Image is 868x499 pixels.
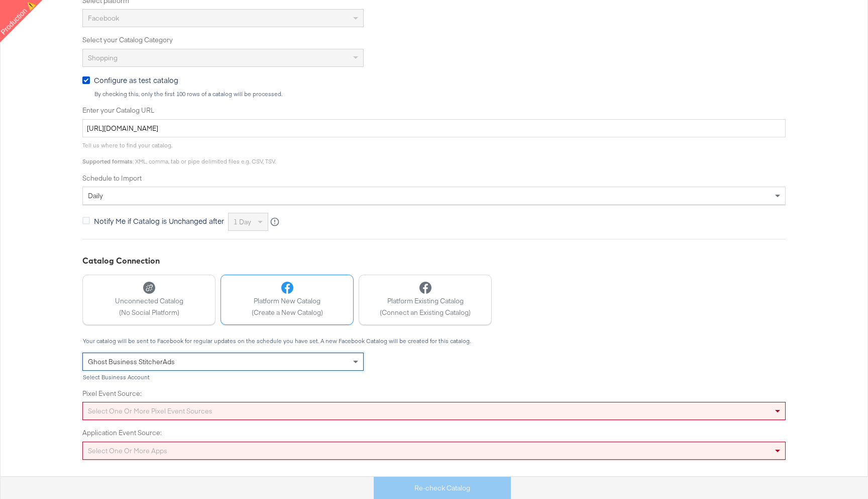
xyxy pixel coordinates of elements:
span: Configure as test catalog [94,75,178,85]
div: Your catalog will be sent to Facebook for regular updates on the schedule you have set. A new Fac... [82,338,786,345]
div: Select one or more apps [83,442,785,459]
button: Platform Existing Catalog(Connect an Existing Catalog) [359,275,492,325]
input: Enter Catalog URL, e.g. http://www.example.com/products.xml [82,119,786,138]
label: Application Event Source: [82,428,786,438]
label: Enter your Catalog URL [82,106,786,115]
span: Facebook [88,14,119,23]
span: 1 day [234,217,251,226]
span: (No Social Platform) [115,308,183,317]
div: Select one or more pixel event sources [83,402,785,420]
span: Platform Existing Catalog [380,296,471,306]
div: By checking this, only the first 100 rows of a catalog will be processed. [94,91,786,98]
div: Select Business Account [82,374,364,381]
label: Pixel Event Source: [82,389,786,398]
span: Unconnected Catalog [115,296,183,306]
button: Unconnected Catalog(No Social Platform) [82,275,215,325]
span: Ghost Business StitcherAds [88,357,175,366]
span: (Connect an Existing Catalog) [380,308,471,317]
span: Shopping [88,53,118,62]
div: Catalog Connection [82,255,786,267]
span: Notify Me if Catalog is Unchanged after [94,216,224,226]
span: daily [88,191,103,200]
span: Platform New Catalog [252,296,323,306]
label: Schedule to Import [82,174,786,183]
button: Platform New Catalog(Create a New Catalog) [221,275,354,325]
strong: Supported formats [82,157,133,165]
label: Select your Catalog Category [82,35,786,45]
span: (Create a New Catalog) [252,308,323,317]
span: Tell us where to find your catalog. : XML, comma, tab or pipe delimited files e.g. CSV, TSV. [82,141,276,165]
